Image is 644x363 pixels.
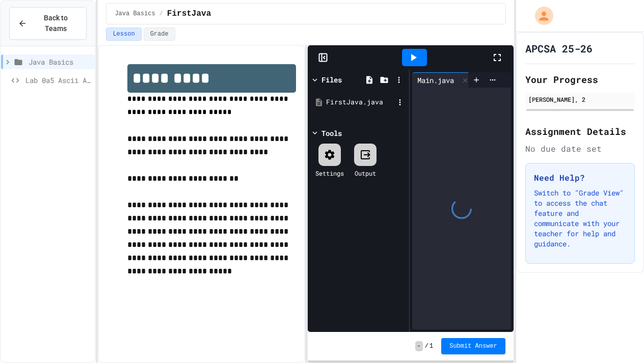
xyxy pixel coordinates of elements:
[412,75,459,86] div: Main.java
[449,342,497,350] span: Submit Answer
[33,13,78,34] span: Back to Teams
[25,75,91,86] span: Lab 0a5 Ascii Art
[144,27,175,41] button: Grade
[9,7,87,40] button: Back to Teams
[534,188,626,249] p: Switch to "Grade View" to access the chat feature and communicate with your teacher for help and ...
[159,10,163,18] span: /
[425,342,428,350] span: /
[315,169,344,178] div: Settings
[415,341,423,351] span: -
[412,72,472,88] div: Main.java
[106,27,141,41] button: Lesson
[524,4,556,27] div: My Account
[525,143,635,155] div: No due date set
[525,72,635,87] h2: Your Progress
[321,74,342,85] div: Files
[525,124,635,138] h2: Assignment Details
[355,169,376,178] div: Output
[29,57,91,67] span: Java Basics
[525,41,593,55] h1: APCSA 25-26
[115,10,155,18] span: Java Basics
[441,338,505,354] button: Submit Answer
[326,97,394,107] div: FirstJava.java
[534,172,626,184] h3: Need Help?
[321,128,342,138] div: Tools
[430,342,433,350] span: 1
[528,95,632,104] div: [PERSON_NAME], 2
[167,8,211,20] span: FirstJava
